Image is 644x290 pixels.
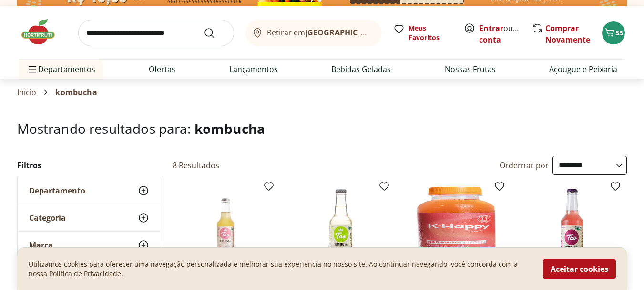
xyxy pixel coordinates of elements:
[615,28,623,37] span: 55
[549,64,617,75] a: Açougue e Peixaria
[17,121,627,136] h1: Mostrando resultados para:
[267,28,372,37] span: Retirar em
[305,27,466,38] b: [GEOGRAPHIC_DATA]/[GEOGRAPHIC_DATA]
[27,58,95,81] span: Departamentos
[17,88,37,97] a: Início
[331,64,391,75] a: Bebidas Geladas
[527,184,617,275] img: Kombucha Basic Uva Tao 275Ml
[78,20,234,46] input: search
[18,232,161,258] button: Marca
[180,184,271,275] img: Kombucha Basic Organico Manga Tao 275ml
[602,21,625,44] button: Carrinho
[19,18,67,46] img: Hortifruti
[393,23,452,43] a: Meus Favoritos
[29,259,532,279] p: Utilizamos cookies para oferecer uma navegação personalizada e melhorar sua experiencia no nosso ...
[409,23,452,43] span: Meus Favoritos
[29,213,66,223] span: Categoria
[411,184,501,275] img: Kombucha Morango Ginger Khappy 355ml
[545,23,590,45] a: Comprar Novamente
[543,259,616,279] button: Aceitar cookies
[18,177,161,204] button: Departamento
[194,119,265,138] span: kombucha
[204,27,226,39] button: Submit Search
[479,23,532,45] a: Criar conta
[445,64,496,75] a: Nossas Frutas
[18,204,161,231] button: Categoria
[55,88,97,97] span: kombucha
[245,20,382,46] button: Retirar em[GEOGRAPHIC_DATA]/[GEOGRAPHIC_DATA]
[29,240,53,250] span: Marca
[500,160,549,171] label: Ordernar por
[229,64,278,75] a: Lançamentos
[149,64,175,75] a: Ofertas
[173,160,220,171] h2: 8 Resultados
[27,58,38,81] button: Menu
[479,22,521,45] span: ou
[296,184,386,275] img: Kombucha Basic De Maçã Tao 275Ml
[17,156,161,175] h2: Filtros
[479,23,503,33] a: Entrar
[29,186,85,195] span: Departamento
